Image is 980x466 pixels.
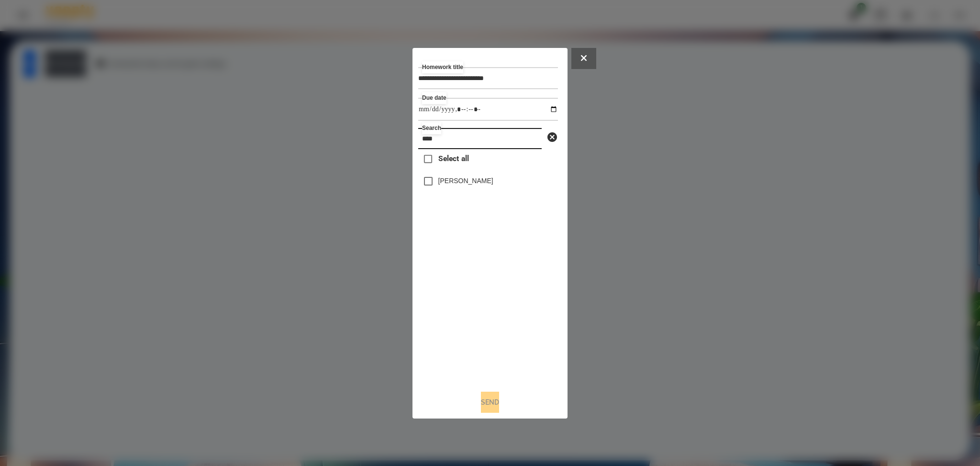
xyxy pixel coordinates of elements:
[422,122,441,134] label: Search
[481,392,499,413] button: Send
[422,61,463,73] label: Homework title
[438,153,469,164] span: Select all
[438,176,493,186] label: [PERSON_NAME]
[422,92,446,104] label: Due date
